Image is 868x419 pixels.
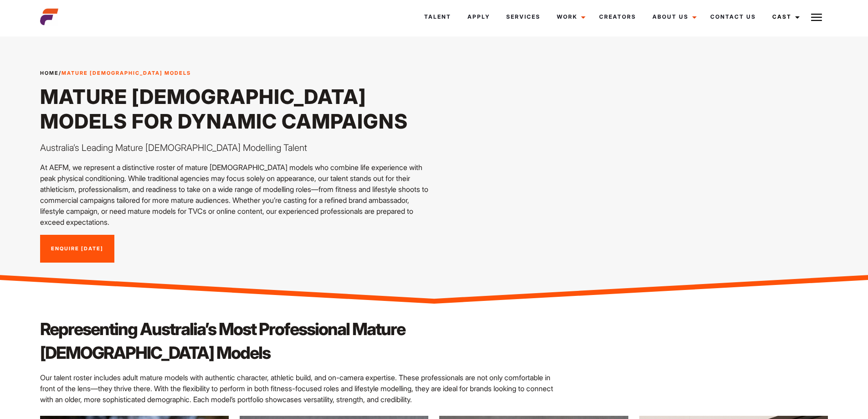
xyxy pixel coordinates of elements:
a: Work [549,5,591,29]
a: Creators [591,5,644,29]
a: Cast [764,5,805,29]
img: cropped-aefm-brand-fav-22-square.png [40,8,58,26]
h1: Mature [DEMOGRAPHIC_DATA] Models for Dynamic Campaigns [40,84,428,134]
a: About Us [644,5,702,29]
h2: Representing Australia’s Most Professional Mature [DEMOGRAPHIC_DATA] Models [40,317,561,365]
a: Talent [416,5,459,29]
strong: Mature [DEMOGRAPHIC_DATA] Models [62,70,191,76]
span: / [40,69,191,77]
a: Apply [459,5,498,29]
a: Enquire [DATE] [40,235,114,263]
p: Australia’s Leading Mature [DEMOGRAPHIC_DATA] Modelling Talent [40,141,428,155]
p: Our talent roster includes adult mature models with authentic character, athletic build, and on-c... [40,372,561,405]
a: Services [498,5,549,29]
img: Burger icon [811,12,822,23]
a: Contact Us [702,5,764,29]
p: At AEFM, we represent a distinctive roster of mature [DEMOGRAPHIC_DATA] models who combine life e... [40,162,428,228]
a: Home [40,70,59,76]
